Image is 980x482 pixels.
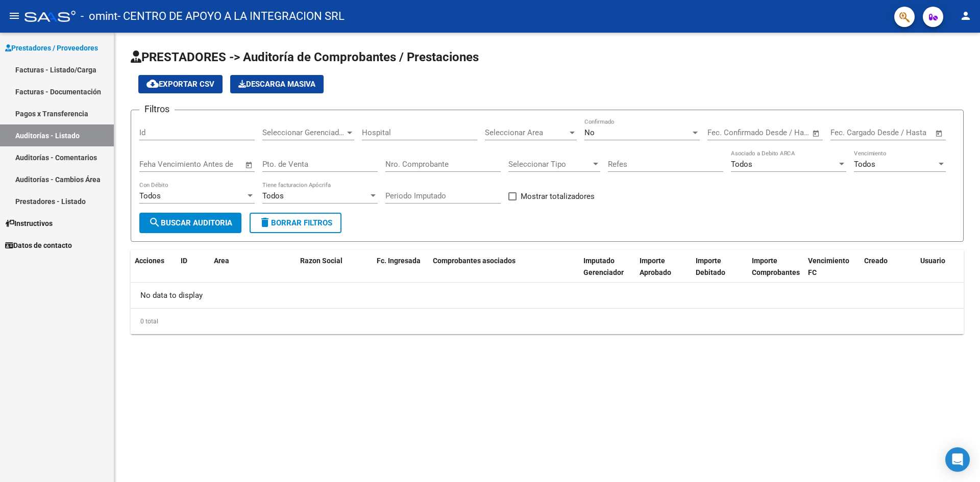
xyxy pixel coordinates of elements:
[640,257,671,276] span: Importe Aprobado
[131,250,177,295] datatable-header-cell: Acciones
[181,257,187,265] span: ID
[131,50,479,64] span: PRESTADORES -> Auditoría de Comprobantes / Prestaciones
[748,250,804,295] datatable-header-cell: Importe Comprobantes
[262,128,345,137] span: Seleccionar Gerenciador
[864,257,888,265] span: Creado
[5,240,72,251] span: Datos de contacto
[707,128,741,137] input: Start date
[583,257,624,276] span: Imputado Gerenciador
[296,250,373,295] datatable-header-cell: Razon Social
[731,160,752,169] span: Todos
[262,191,284,200] span: Todos
[485,128,568,137] span: Seleccionar Area
[860,250,916,295] datatable-header-cell: Creado
[230,75,324,93] app-download-masive: Descarga masiva de comprobantes (adjuntos)
[521,190,595,202] span: Mostrar totalizadores
[584,128,595,137] span: No
[873,128,922,137] input: End date
[149,216,161,229] mat-icon: search
[238,80,315,89] span: Descarga Masiva
[945,447,970,472] div: Open Intercom Messenger
[139,213,241,233] button: Buscar Auditoria
[854,160,875,169] span: Todos
[934,128,945,139] button: Open calendar
[377,257,421,265] span: Fc. Ingresada
[259,216,271,229] mat-icon: delete
[692,250,748,295] datatable-header-cell: Importe Debitado
[804,250,860,295] datatable-header-cell: Vencimiento FC
[230,75,324,93] button: Descarga Masiva
[373,250,429,295] datatable-header-cell: Fc. Ingresada
[433,257,516,265] span: Comprobantes asociados
[135,257,164,265] span: Acciones
[696,257,725,276] span: Importe Debitado
[920,257,945,265] span: Usuario
[5,42,98,54] span: Prestadores / Proveedores
[635,250,692,295] datatable-header-cell: Importe Aprobado
[916,250,972,295] datatable-header-cell: Usuario
[117,5,345,28] span: - CENTRO DE APOYO A LA INTEGRACION SRL
[429,250,579,295] datatable-header-cell: Comprobantes asociados
[149,218,232,227] span: Buscar Auditoria
[146,80,214,89] span: Exportar CSV
[5,218,53,229] span: Instructivos
[131,283,964,308] div: No data to display
[579,250,635,295] datatable-header-cell: Imputado Gerenciador
[811,128,822,139] button: Open calendar
[139,191,161,200] span: Todos
[8,10,20,22] mat-icon: menu
[131,309,964,334] div: 0 total
[138,75,223,93] button: Exportar CSV
[300,257,342,265] span: Razon Social
[210,250,281,295] datatable-header-cell: Area
[808,257,849,276] span: Vencimiento FC
[81,5,117,28] span: - omint
[250,213,341,233] button: Borrar Filtros
[139,102,175,116] h3: Filtros
[750,128,799,137] input: End date
[830,128,864,137] input: Start date
[146,78,159,90] mat-icon: cloud_download
[960,10,972,22] mat-icon: person
[752,257,800,276] span: Importe Comprobantes
[214,257,229,265] span: Area
[259,218,332,227] span: Borrar Filtros
[177,250,210,295] datatable-header-cell: ID
[243,159,255,171] button: Open calendar
[508,160,591,169] span: Seleccionar Tipo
